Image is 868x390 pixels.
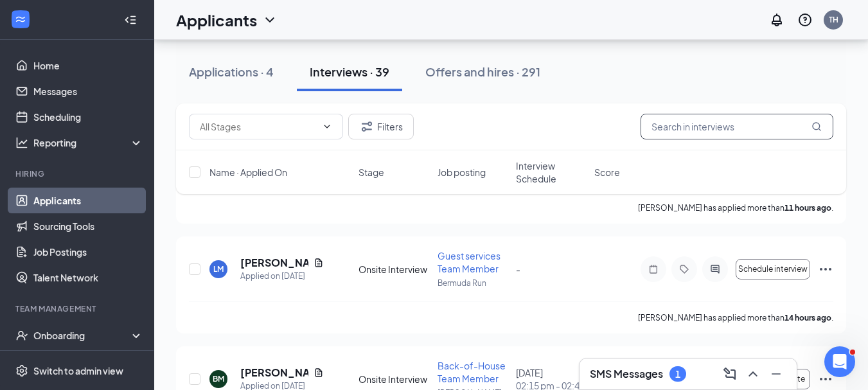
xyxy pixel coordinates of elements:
[590,367,663,381] h3: SMS Messages
[33,53,143,78] a: Home
[33,364,123,377] div: Switch to admin view
[769,12,784,28] svg: Notifications
[438,250,500,274] span: Guest services Team Member
[766,364,786,384] button: Minimize
[33,136,144,149] div: Reporting
[314,258,324,268] svg: Document
[15,329,28,342] svg: UserCheck
[824,346,855,377] iframe: Intercom live chat
[200,120,317,134] input: All Stages
[818,261,833,277] svg: Ellipses
[176,9,257,31] h1: Applicants
[638,312,833,323] p: [PERSON_NAME] has applied more than .
[33,265,143,290] a: Talent Network
[818,371,833,387] svg: Ellipses
[33,104,143,130] a: Scheduling
[516,263,520,275] span: -
[15,303,141,314] div: Team Management
[348,114,414,139] button: Filter Filters
[33,348,143,374] a: Team
[359,373,429,386] div: Onsite Interview
[240,366,308,380] h5: [PERSON_NAME]
[359,263,429,276] div: Onsite Interview
[784,313,831,323] b: 14 hours ago
[638,202,833,213] p: [PERSON_NAME] has applied more than .
[213,373,224,384] div: BM
[745,366,761,382] svg: ChevronUp
[594,166,620,179] span: Score
[33,239,143,265] a: Job Postings
[33,329,132,342] div: Onboarding
[438,360,506,384] span: Back-of-House Team Member
[262,12,278,28] svg: ChevronDown
[359,166,384,179] span: Stage
[438,278,508,288] p: Bermuda Run
[33,78,143,104] a: Messages
[15,136,28,149] svg: Analysis
[240,256,308,270] h5: [PERSON_NAME]
[738,265,808,274] span: Schedule interview
[425,64,540,80] div: Offers and hires · 291
[240,270,324,283] div: Applied on [DATE]
[516,159,587,185] span: Interview Schedule
[322,121,332,132] svg: ChevronDown
[736,259,810,279] button: Schedule interview
[310,64,389,80] div: Interviews · 39
[677,264,692,274] svg: Tag
[784,203,831,213] b: 11 hours ago
[811,121,822,132] svg: MagnifyingGlass
[768,366,784,382] svg: Minimize
[743,364,763,384] button: ChevronUp
[797,12,813,28] svg: QuestionInfo
[33,188,143,213] a: Applicants
[641,114,833,139] input: Search in interviews
[189,64,274,80] div: Applications · 4
[438,166,486,179] span: Job posting
[829,14,838,25] div: TH
[213,263,224,274] div: LM
[124,13,137,26] svg: Collapse
[15,168,141,179] div: Hiring
[722,366,738,382] svg: ComposeMessage
[14,13,27,26] svg: WorkstreamLogo
[646,264,661,274] svg: Note
[359,119,375,134] svg: Filter
[707,264,723,274] svg: ActiveChat
[15,364,28,377] svg: Settings
[675,369,680,380] div: 1
[720,364,740,384] button: ComposeMessage
[209,166,287,179] span: Name · Applied On
[33,213,143,239] a: Sourcing Tools
[314,368,324,378] svg: Document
